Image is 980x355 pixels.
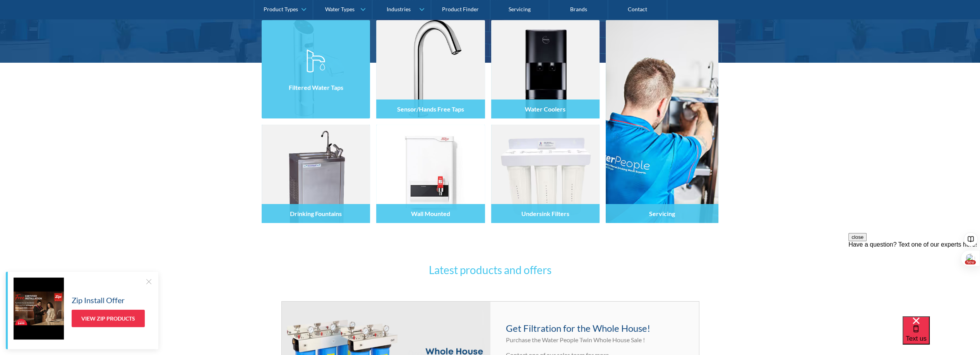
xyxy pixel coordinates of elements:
[289,84,343,91] h4: Filtered Water Taps
[848,233,980,326] iframe: podium webchat widget prompt
[339,262,641,278] h3: Latest products and offers
[521,210,569,217] h4: Undersink Filters
[72,310,145,327] a: View Zip Products
[376,20,485,118] img: Sensor/Hands Free Taps
[325,6,355,13] div: Water Types
[491,125,600,223] img: Undersink Filters
[606,20,718,223] a: Servicing
[506,321,684,335] h4: Get Filtration for the Whole House!
[264,6,298,13] div: Product Types
[491,20,600,118] img: Water Coolers
[525,105,565,113] h4: Water Coolers
[262,20,370,118] img: Filtered Water Taps
[411,210,450,217] h4: Wall Mounted
[387,6,411,13] div: Industries
[14,278,64,340] img: Zip Install Offer
[903,316,980,355] iframe: podium webchat widget bubble
[376,125,485,223] img: Wall Mounted
[397,105,464,113] h4: Sensor/Hands Free Taps
[506,335,684,345] p: Purchase the Water People Twin Whole House Sale !
[262,125,370,223] img: Drinking Fountains
[649,210,675,217] h4: Servicing
[72,294,125,306] h5: Zip Install Offer
[290,210,342,217] h4: Drinking Fountains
